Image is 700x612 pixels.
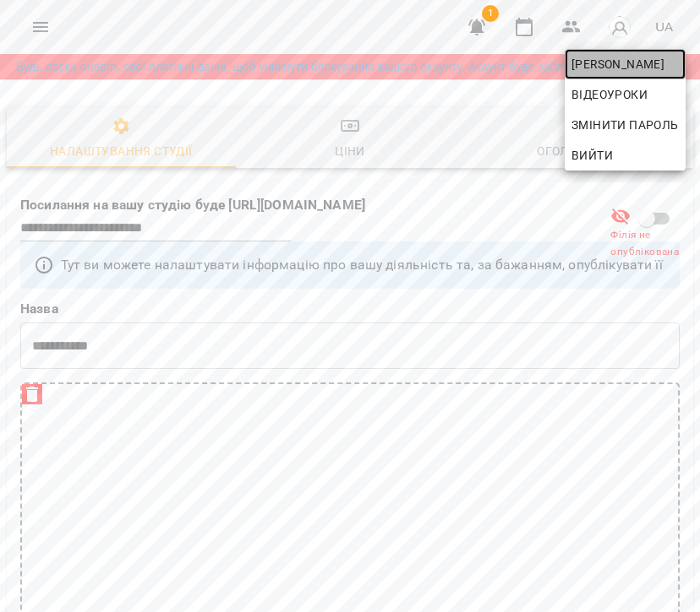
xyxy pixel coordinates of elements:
[565,140,686,171] button: Вийти
[571,115,679,135] span: Змінити пароль
[565,79,654,110] a: Відеоуроки
[565,49,686,79] a: [PERSON_NAME]
[565,110,686,140] a: Змінити пароль
[571,84,648,105] span: Відеоуроки
[571,145,613,165] span: Вийти
[571,54,679,74] span: [PERSON_NAME]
